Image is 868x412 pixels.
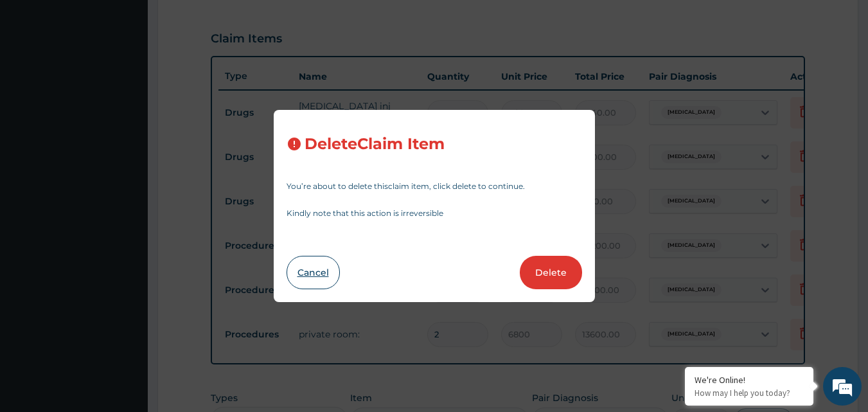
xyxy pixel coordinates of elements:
p: How may I help you today? [695,388,804,399]
button: Delete [520,256,582,289]
textarea: Type your message and hit 'Enter' [6,275,245,320]
img: d_794563401_company_1708531726252_794563401 [24,64,52,96]
p: Kindly note that this action is irreversible [287,210,582,217]
button: Cancel [287,256,340,289]
div: We're Online! [695,374,804,386]
div: Minimize live chat window [211,6,242,37]
span: We're online! [75,124,177,254]
p: You’re about to delete this claim item , click delete to continue. [287,183,582,190]
h3: Delete Claim Item [305,136,445,153]
div: Chat with us now [67,72,216,89]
